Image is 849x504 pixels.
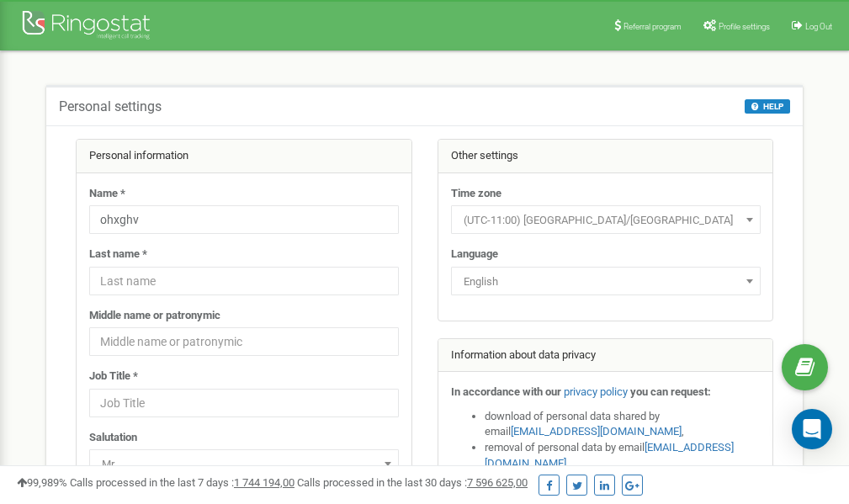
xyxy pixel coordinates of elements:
button: HELP [745,99,790,114]
label: Job Title * [89,369,138,385]
span: (UTC-11:00) Pacific/Midway [457,209,755,232]
li: removal of personal data by email , [485,440,761,471]
span: Mr. [89,449,399,478]
span: Calls processed in the last 7 days : [70,476,294,489]
strong: you can request: [630,385,711,398]
input: Job Title [89,389,399,417]
span: (UTC-11:00) Pacific/Midway [451,205,761,234]
a: privacy policy [564,385,628,398]
input: Name [89,205,399,234]
div: Other settings [438,140,773,173]
span: Mr. [95,453,393,476]
span: Calls processed in the last 30 days : [297,476,528,489]
a: [EMAIL_ADDRESS][DOMAIN_NAME] [511,425,682,438]
li: download of personal data shared by email , [485,409,761,440]
u: 1 744 194,00 [234,476,294,489]
label: Last name * [89,247,147,263]
u: 7 596 625,00 [467,476,528,489]
label: Language [451,247,498,263]
span: Log Out [805,22,832,31]
input: Middle name or patronymic [89,327,399,356]
label: Name * [89,186,125,202]
input: Last name [89,267,399,295]
label: Salutation [89,430,137,446]
strong: In accordance with our [451,385,561,398]
div: Information about data privacy [438,339,773,373]
span: 99,989% [17,476,67,489]
h5: Personal settings [59,99,162,114]
div: Open Intercom Messenger [792,409,832,449]
span: English [457,270,755,294]
div: Personal information [77,140,411,173]
label: Time zone [451,186,501,202]
span: Referral program [623,22,682,31]
span: Profile settings [719,22,770,31]
label: Middle name or patronymic [89,308,220,324]
span: English [451,267,761,295]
